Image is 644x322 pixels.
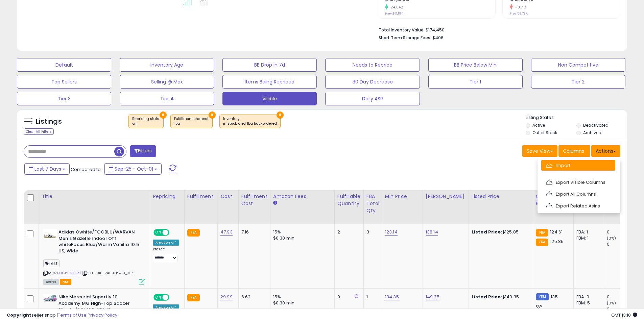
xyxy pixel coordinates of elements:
[472,229,502,235] b: Listed Price:
[57,270,81,276] a: B0FJ2TCD59
[223,121,277,126] div: in stock and fba backordered
[379,25,615,33] li: $174,450
[273,235,329,241] div: $0.30 min
[168,295,179,300] span: OFF
[154,295,163,300] span: ON
[174,121,209,126] div: fba
[160,112,167,119] button: ×
[43,279,59,285] span: All listings currently available for purchase on Amazon
[526,115,627,121] p: Listing States:
[273,300,329,306] div: $0.30 min
[241,193,267,207] div: Fulfillment Cost
[558,145,590,157] button: Columns
[536,239,548,246] small: FBA
[43,294,57,302] img: 41BQrAj2ECL._SL40_.jpg
[541,160,615,171] a: Import
[58,312,87,318] a: Terms of Use
[337,229,358,235] div: 2
[385,229,398,236] a: 123.14
[273,294,329,300] div: 15%
[43,229,145,284] div: ASIN:
[536,293,549,300] small: FBM
[385,294,399,300] a: 134.35
[379,27,425,33] b: Total Inventory Value:
[432,34,444,41] span: $406
[43,229,57,239] img: 31JgfQt2fQL._SL40_.jpg
[550,238,564,245] span: 125.85
[115,166,153,172] span: Sep-25 - Oct-01
[223,116,277,126] span: Inventory :
[576,229,599,235] div: FBA: 1
[541,177,615,188] a: Export Visible Columns
[325,92,420,105] button: Daily ASP
[611,312,637,318] span: 2025-10-9 13:10 GMT
[209,112,216,119] button: ×
[532,130,557,135] label: Out of Stock
[7,312,117,319] div: seller snap | |
[472,229,528,235] div: $125.85
[472,294,528,300] div: $149.35
[563,148,584,154] span: Columns
[536,193,571,207] div: Current Buybox Price
[241,229,265,235] div: 7.16
[17,92,111,105] button: Tier 3
[42,193,147,200] div: Title
[174,116,209,126] span: Fulfillment channel :
[337,294,358,300] div: 0
[104,163,162,175] button: Sep-25 - Oct-01
[88,312,117,318] a: Privacy Policy
[154,230,163,236] span: ON
[222,75,317,89] button: Items Being Repriced
[241,294,265,300] div: 6.62
[24,128,54,135] div: Clear All Filters
[472,193,530,200] div: Listed Price
[7,312,31,318] strong: Copyright
[591,145,620,157] button: Actions
[24,163,70,175] button: Last 7 Days
[130,145,156,157] button: Filters
[187,294,200,301] small: FBA
[132,121,160,126] div: on
[385,193,420,200] div: Min Price
[531,75,625,89] button: Tier 2
[576,294,599,300] div: FBA: 0
[583,130,601,135] label: Archived
[379,35,431,41] b: Short Term Storage Fees:
[273,193,332,200] div: Amazon Fees
[428,75,523,89] button: Tier 1
[428,58,523,72] button: BB Price Below Min
[536,229,548,237] small: FBA
[71,166,102,173] span: Compared to:
[607,241,634,247] div: 0
[532,122,545,128] label: Active
[426,229,438,236] a: 138.14
[550,229,563,235] span: 124.61
[510,11,528,16] small: Prev: 56.73%
[388,5,403,10] small: 24.04%
[36,117,62,126] h5: Listings
[551,294,557,300] span: 135
[220,294,233,300] a: 29.99
[426,294,439,300] a: 149.35
[325,58,420,72] button: Needs to Reprice
[120,75,214,89] button: Selling @ Max
[168,230,179,236] span: OFF
[187,193,215,200] div: Fulfillment
[82,270,135,276] span: | SKU: 01F-RA1-JH5419_10.5
[607,236,616,241] small: (0%)
[325,75,420,89] button: 30 Day Decrease
[132,116,160,126] span: Repricing state :
[60,279,71,285] span: FBA
[153,193,182,200] div: Repricing
[120,58,214,72] button: Inventory Age
[472,294,502,300] b: Listed Price:
[17,58,111,72] button: Default
[513,5,526,10] small: -0.71%
[58,229,141,256] b: Adidas Owhite/FOCBLU/WARVAN Men's Gazelle Indoor Off whiteFocus Blue/Warm Vanilla 10.5 US, Wide
[607,300,616,306] small: (0%)
[607,294,634,300] div: 0
[273,200,277,206] small: Amazon Fees.
[220,193,236,200] div: Cost
[426,193,466,200] div: [PERSON_NAME]
[541,201,615,211] a: Export Related Asins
